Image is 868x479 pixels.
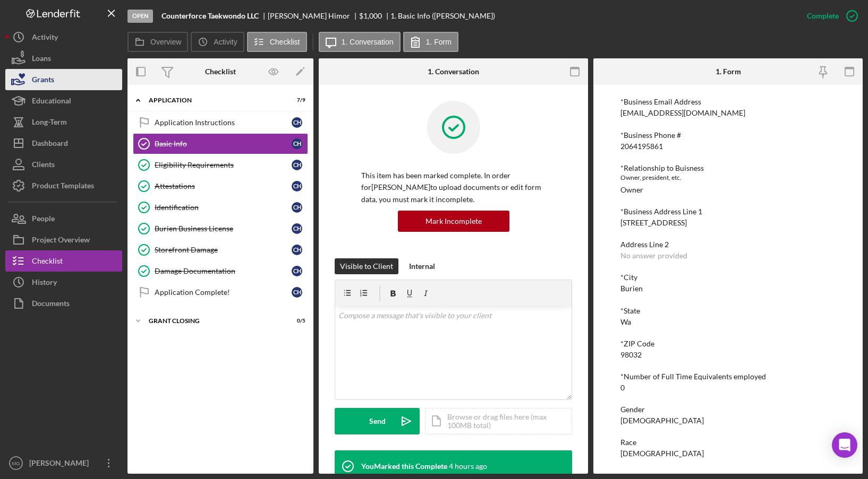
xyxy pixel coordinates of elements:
[292,181,302,191] div: C H
[403,32,458,52] button: 1. Form
[32,133,68,156] div: Dashboard
[5,133,122,154] a: Dashboard
[620,142,663,151] div: 2064195861
[361,462,447,471] div: You Marked this Complete
[342,38,394,46] label: 1. Conversation
[32,272,57,295] div: History
[398,211,509,232] button: Mark Incomplete
[149,97,279,103] div: Application
[155,267,292,275] div: Damage Documentation
[5,90,122,111] button: Educational
[155,288,292,297] div: Application Complete!
[127,10,153,23] div: Open
[32,154,55,178] div: Clients
[292,202,302,213] div: C H
[32,69,54,93] div: Grants
[214,38,237,46] label: Activity
[27,452,96,476] div: [PERSON_NAME]
[32,208,55,232] div: People
[155,161,292,169] div: Eligibility Requirements
[620,98,836,106] div: *Business Email Address
[292,160,302,170] div: C H
[133,112,308,133] a: Application InstructionsCH
[5,111,122,133] a: Long-Term
[161,12,259,20] b: Counterforce Taekwondo LLC
[5,208,122,229] a: People
[32,111,67,135] div: Long-Term
[5,250,122,272] button: Checklist
[12,460,20,466] text: MG
[620,109,745,117] div: [EMAIL_ADDRESS][DOMAIN_NAME]
[32,250,63,274] div: Checklist
[205,67,236,76] div: Checklist
[133,197,308,218] a: IdentificationCH
[5,154,122,175] button: Clients
[292,117,302,128] div: C H
[292,266,302,276] div: C H
[292,287,302,298] div: C H
[155,182,292,190] div: Attestations
[5,229,122,250] button: Project Overview
[620,284,643,293] div: Burien
[150,38,181,46] label: Overview
[620,438,836,447] div: Race
[32,175,94,199] div: Product Templates
[133,282,308,303] a: Application Complete!CH
[133,133,308,154] a: Basic InfoCH
[620,449,704,458] div: [DEMOGRAPHIC_DATA]
[620,219,687,227] div: [STREET_ADDRESS]
[620,251,687,260] div: No answer provided
[247,32,307,52] button: Checklist
[620,273,836,282] div: *City
[155,140,292,148] div: Basic Info
[133,239,308,260] a: Storefront DamageCH
[127,32,188,52] button: Overview
[620,172,836,183] div: Owner, president, etc.
[620,207,836,216] div: *Business Address Line 1
[335,258,398,274] button: Visible to Client
[32,90,71,114] div: Educational
[5,175,122,196] a: Product Templates
[361,170,546,205] p: This item has been marked complete. In order for [PERSON_NAME] to upload documents or edit form d...
[32,48,51,72] div: Loans
[5,48,122,69] button: Loans
[155,203,292,212] div: Identification
[620,416,704,425] div: [DEMOGRAPHIC_DATA]
[292,245,302,255] div: C H
[449,462,487,471] time: 2025-10-03 15:42
[426,211,482,232] div: Mark Incomplete
[359,11,382,20] span: $1,000
[133,260,308,282] a: Damage DocumentationCH
[286,318,305,324] div: 0 / 5
[340,258,393,274] div: Visible to Client
[620,351,642,359] div: 98032
[390,12,495,20] div: 1. Basic Info ([PERSON_NAME])
[32,27,58,50] div: Activity
[620,405,836,414] div: Gender
[133,154,308,176] a: Eligibility RequirementsCH
[5,272,122,293] button: History
[32,293,70,317] div: Documents
[155,118,292,127] div: Application Instructions
[149,318,279,324] div: Grant Closing
[832,432,857,458] div: Open Intercom Messenger
[620,384,625,392] div: 0
[796,5,863,27] button: Complete
[5,452,122,474] button: MG[PERSON_NAME]
[5,69,122,90] a: Grants
[620,372,836,381] div: *Number of Full Time Equivalents employed
[155,246,292,254] div: Storefront Damage
[426,38,452,46] label: 1. Form
[191,32,244,52] button: Activity
[369,408,386,434] div: Send
[620,240,836,249] div: Address Line 2
[620,307,836,315] div: *State
[620,186,643,194] div: Owner
[32,229,90,253] div: Project Overview
[292,138,302,149] div: C H
[319,32,401,52] button: 1. Conversation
